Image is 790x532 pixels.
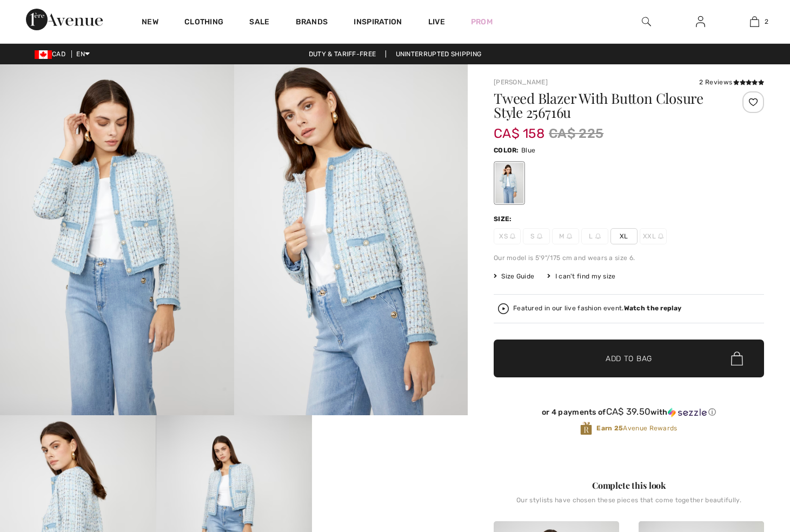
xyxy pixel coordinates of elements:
span: Avenue Rewards [596,423,677,433]
img: My Info [696,15,705,28]
img: Watch the replay [498,303,509,314]
img: ring-m.svg [537,234,542,239]
img: ring-m.svg [595,234,601,239]
span: M [552,228,579,244]
img: 1ère Avenue [26,9,103,30]
a: Prom [471,16,493,28]
span: Blue [521,147,535,154]
span: EN [76,50,90,58]
div: Our model is 5'9"/175 cm and wears a size 6. [494,253,764,263]
h1: Tweed Blazer With Button Closure Style 256716u [494,91,719,119]
span: Size Guide [494,271,534,281]
img: ring-m.svg [510,234,515,239]
img: Canadian Dollar [35,50,52,59]
img: Avenue Rewards [580,421,592,436]
a: New [142,17,158,29]
span: CA$ 225 [549,124,603,143]
img: ring-m.svg [567,234,572,239]
div: Our stylists have chosen these pieces that come together beautifully. [494,496,764,513]
a: Brands [296,17,328,29]
div: Featured in our live fashion event. [513,305,681,312]
a: Live [428,16,445,28]
strong: Earn 25 [596,424,623,432]
div: or 4 payments of with [494,407,764,417]
img: ring-m.svg [658,234,663,239]
span: S [523,228,550,244]
span: 2 [765,17,768,26]
span: XXL [640,228,667,244]
img: Tweed Blazer with Button Closure Style 256716U. 2 [234,64,468,415]
span: Inspiration [354,17,402,29]
strong: Watch the replay [624,304,682,312]
span: CA$ 158 [494,115,545,141]
img: Sezzle [668,408,707,417]
a: 2 [728,15,781,28]
iframe: Opens a widget where you can find more information [720,451,779,478]
span: XS [494,228,521,244]
div: Blue [495,163,523,203]
button: Add to Bag [494,340,764,377]
span: CAD [35,50,70,58]
span: CA$ 39.50 [606,406,651,417]
div: or 4 payments ofCA$ 39.50withSezzle Click to learn more about Sezzle [494,407,764,421]
a: [PERSON_NAME] [494,78,548,86]
img: Bag.svg [731,351,743,365]
img: My Bag [750,15,759,28]
a: Sign In [696,16,705,26]
video: Your browser does not support the video tag. [312,415,468,493]
div: Complete this look [494,479,764,492]
span: L [581,228,608,244]
div: 2 Reviews [699,77,764,87]
span: Color: [494,147,519,154]
span: XL [610,228,638,244]
a: Clothing [184,17,223,29]
div: Size: [494,214,514,224]
span: Add to Bag [606,353,652,364]
div: I can't find my size [547,271,615,281]
img: search the website [642,15,651,28]
a: Sale [249,17,269,29]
